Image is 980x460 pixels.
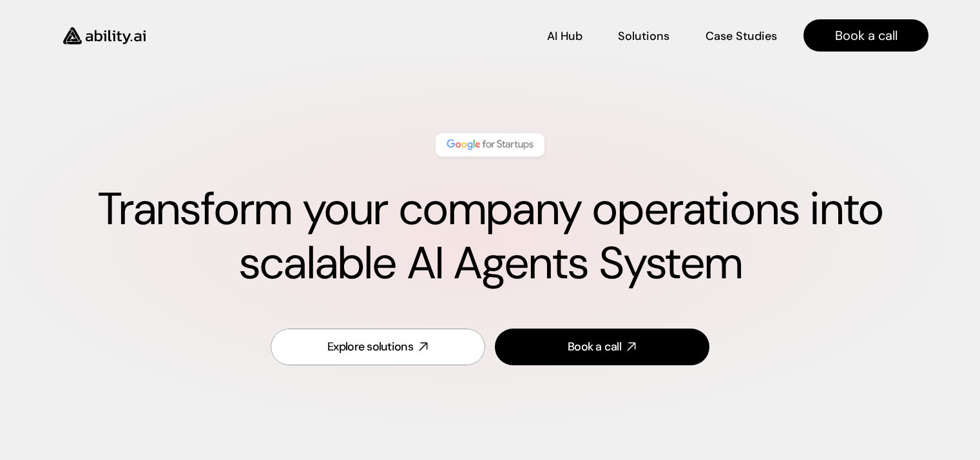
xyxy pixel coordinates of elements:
[618,28,669,44] p: Solutions
[164,19,928,52] nav: Main navigation
[327,339,413,355] div: Explore solutions
[568,339,621,355] div: Book a call
[547,24,582,47] a: AI Hub
[618,24,669,47] a: Solutions
[547,28,582,44] p: AI Hub
[706,28,777,44] p: Case Studies
[271,329,485,365] a: Explore solutions
[495,329,709,365] a: Book a call
[803,19,928,52] a: Book a call
[52,182,928,291] h1: Transform your company operations into scalable AI Agents System
[835,26,898,44] p: Book a call
[705,24,778,47] a: Case Studies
